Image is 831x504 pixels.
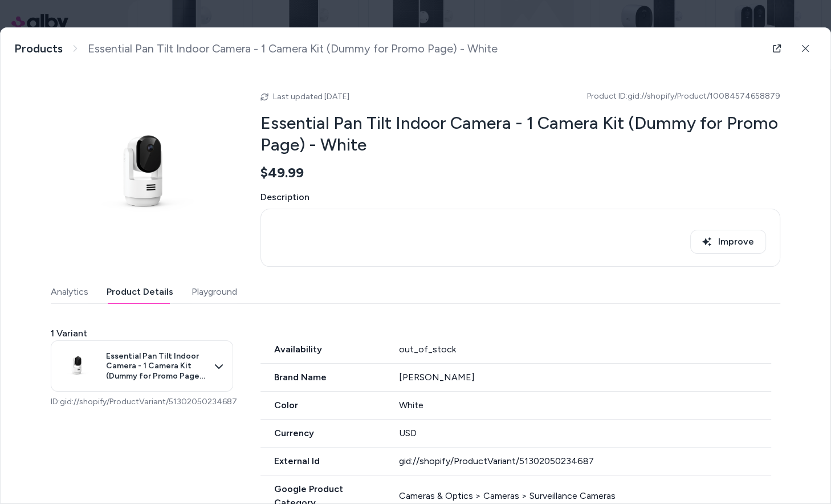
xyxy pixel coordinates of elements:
div: White [399,399,772,412]
div: USD [399,426,772,440]
button: Product Details [107,281,173,303]
img: Essential_Pan_Tilt_Indoor_1cam_right_Resized.png [51,83,233,265]
span: Availability [260,343,385,356]
span: External Id [260,454,385,468]
div: Cameras & Optics > Cameras > Surveillance Cameras [399,489,772,503]
span: Essential Pan Tilt Indoor Camera - 1 Camera Kit (Dummy for Promo Page) - White [106,351,207,381]
nav: breadcrumb [14,42,498,56]
div: out_of_stock [399,343,772,356]
span: Brand Name [260,371,385,384]
span: Last updated [DATE] [273,92,349,101]
button: Essential Pan Tilt Indoor Camera - 1 Camera Kit (Dummy for Promo Page) - White [51,340,233,392]
a: Products [14,42,63,56]
h2: Essential Pan Tilt Indoor Camera - 1 Camera Kit (Dummy for Promo Page) - White [260,112,780,155]
span: 1 Variant [51,327,87,340]
p: ID: gid://shopify/ProductVariant/51302050234687 [51,396,233,408]
span: Product ID: gid://shopify/Product/10084574658879 [587,91,780,102]
img: Essential_Pan_Tilt_Indoor_1cam_right_Resized.png [54,343,99,389]
div: [PERSON_NAME] [399,371,772,384]
button: Analytics [51,281,88,303]
div: gid://shopify/ProductVariant/51302050234687 [399,454,772,468]
span: Essential Pan Tilt Indoor Camera - 1 Camera Kit (Dummy for Promo Page) - White [88,42,498,56]
button: Improve [690,230,766,254]
button: Playground [192,281,237,303]
span: $49.99 [260,164,304,181]
span: Description [260,190,780,204]
span: Currency [260,426,385,440]
span: Color [260,399,385,412]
